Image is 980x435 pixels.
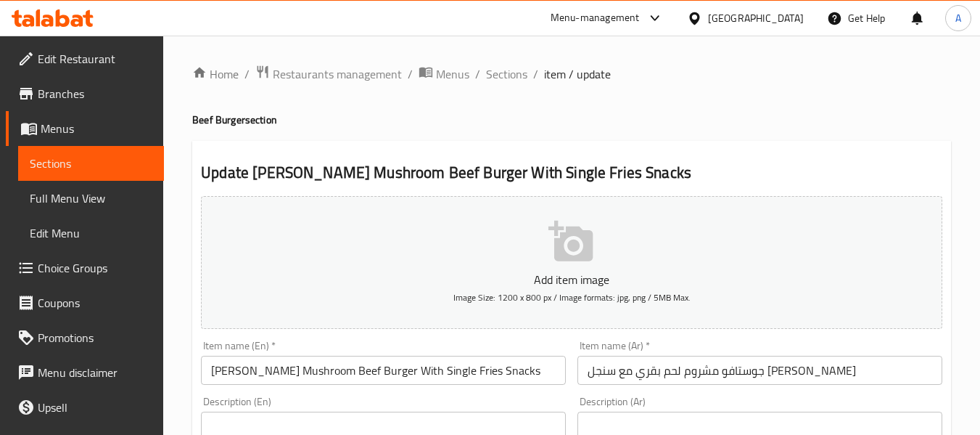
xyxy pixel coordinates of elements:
a: Edit Menu [18,216,164,251]
span: Sections [30,155,152,172]
nav: breadcrumb [192,65,951,84]
a: Home [192,65,239,83]
a: Full Menu View [18,181,164,216]
a: Choice Groups [6,251,164,285]
li: / [408,65,413,83]
span: Full Menu View [30,190,152,207]
span: Menus [436,65,469,83]
a: Menus [6,111,164,146]
div: [GEOGRAPHIC_DATA] [708,10,804,26]
a: Edit Restaurant [6,41,164,76]
span: Menus [41,120,152,137]
a: Upsell [6,390,164,425]
span: Choice Groups [38,259,152,277]
a: Menu disclaimer [6,355,164,390]
h4: Beef Burger section [192,113,951,127]
span: Edit Restaurant [38,50,152,68]
a: Sections [18,146,164,181]
span: Upsell [38,399,152,416]
p: Add item image [223,271,920,288]
li: / [533,65,538,83]
a: Menus [419,65,469,84]
span: Restaurants management [273,65,402,83]
span: Image Size: 1200 x 800 px / Image formats: jpg, png / 5MB Max. [453,289,691,306]
a: Branches [6,76,164,111]
h2: Update [PERSON_NAME] Mushroom Beef Burger With Single Fries Snacks [201,162,942,184]
a: Coupons [6,285,164,320]
span: A [955,10,961,26]
input: Enter name Ar [577,356,942,385]
a: Promotions [6,320,164,355]
input: Enter name En [201,356,566,385]
span: item / update [544,65,611,83]
span: Coupons [38,294,152,312]
span: Edit Menu [30,224,152,242]
a: Sections [486,65,527,83]
div: Menu-management [551,9,640,27]
span: Menu disclaimer [38,364,152,381]
span: Branches [38,85,152,102]
a: Restaurants management [255,65,402,84]
li: / [475,65,480,83]
li: / [244,65,250,83]
button: Add item imageImage Size: 1200 x 800 px / Image formats: jpg, png / 5MB Max. [201,196,942,329]
span: Promotions [38,329,152,346]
